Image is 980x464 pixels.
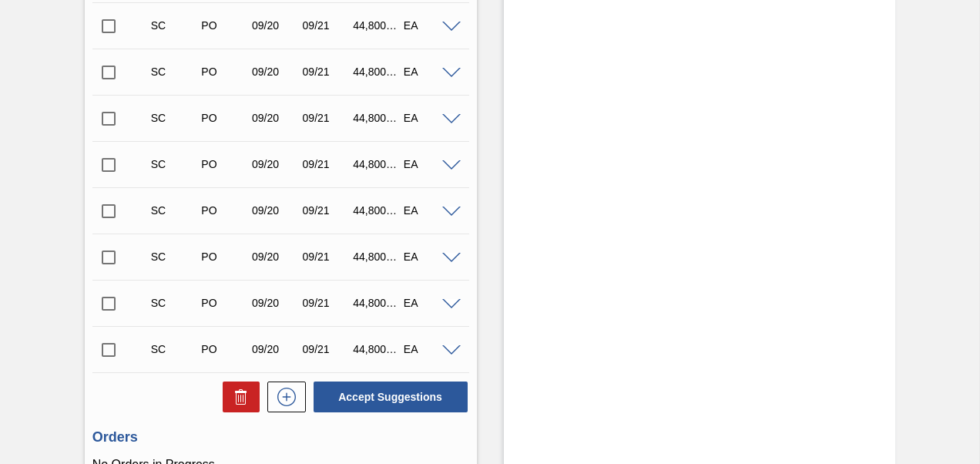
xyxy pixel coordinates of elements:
[400,343,454,355] div: EA
[92,429,469,446] h3: Orders
[197,250,251,263] div: Purchase order
[314,382,468,412] button: Accept Suggestions
[349,158,403,170] div: 44,800.000
[197,19,251,32] div: Purchase order
[400,66,454,78] div: EA
[349,112,403,124] div: 44,800.000
[147,158,201,170] div: Suggestion Created
[197,297,251,309] div: Purchase order
[147,19,201,32] div: Suggestion Created
[299,297,353,309] div: 09/21/2025
[248,112,302,124] div: 09/20/2025
[299,158,353,170] div: 09/21/2025
[248,250,302,263] div: 09/20/2025
[215,382,260,412] div: Delete Suggestions
[147,250,201,263] div: Suggestion Created
[400,112,454,124] div: EA
[349,66,403,78] div: 44,800.000
[197,204,251,217] div: Purchase order
[248,66,302,78] div: 09/20/2025
[349,19,403,32] div: 44,800.000
[349,297,403,309] div: 44,800.000
[349,343,403,355] div: 44,800.000
[147,66,201,78] div: Suggestion Created
[147,297,201,309] div: Suggestion Created
[299,112,353,124] div: 09/21/2025
[197,112,251,124] div: Purchase order
[400,158,454,170] div: EA
[248,204,302,217] div: 09/20/2025
[400,19,454,32] div: EA
[248,158,302,170] div: 09/20/2025
[248,297,302,309] div: 09/20/2025
[197,158,251,170] div: Purchase order
[147,204,201,217] div: Suggestion Created
[299,250,353,263] div: 09/21/2025
[260,382,306,412] div: New suggestion
[306,380,469,414] div: Accept Suggestions
[349,250,403,263] div: 44,800.000
[299,19,353,32] div: 09/21/2025
[400,250,454,263] div: EA
[349,204,403,217] div: 44,800.000
[299,204,353,217] div: 09/21/2025
[248,343,302,355] div: 09/20/2025
[299,66,353,78] div: 09/21/2025
[400,297,454,309] div: EA
[299,343,353,355] div: 09/21/2025
[147,343,201,355] div: Suggestion Created
[197,343,251,355] div: Purchase order
[197,66,251,78] div: Purchase order
[248,19,302,32] div: 09/20/2025
[400,204,454,217] div: EA
[147,112,201,124] div: Suggestion Created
